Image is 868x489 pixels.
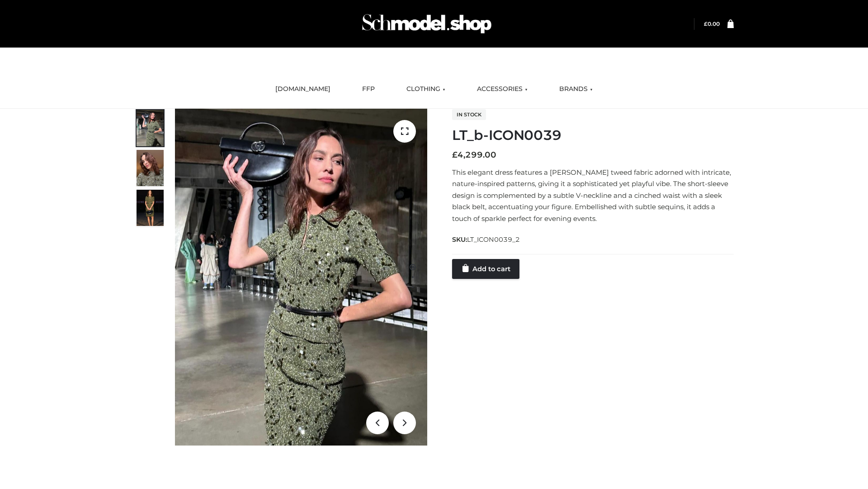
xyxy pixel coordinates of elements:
[704,20,708,27] span: £
[400,79,452,99] a: CLOTHING
[452,127,734,144] h1: LT_b-ICON0039
[452,109,486,120] span: In stock
[269,79,337,99] a: [DOMAIN_NAME]
[467,235,520,244] span: LT_ICON0039_2
[452,259,519,279] a: Add to cart
[175,109,427,446] img: LT_b-ICON0039
[137,110,164,146] img: Screenshot-2024-10-29-at-6.59.56%E2%80%AFPM.jpg
[137,190,164,226] img: Screenshot-2024-10-29-at-7.00.09%E2%80%AFPM.jpg
[704,20,720,27] bdi: 0.00
[452,234,521,245] span: SKU:
[704,20,720,27] a: £0.00
[452,150,458,160] span: £
[452,167,734,225] p: This elegant dress features a [PERSON_NAME] tweed fabric adorned with intricate, nature-inspired ...
[355,79,382,99] a: FFP
[452,150,496,160] bdi: 4,299.00
[137,150,164,186] img: Screenshot-2024-10-29-at-7.00.03%E2%80%AFPM.jpg
[552,79,599,99] a: BRANDS
[470,79,534,99] a: ACCESSORIES
[359,6,495,42] img: Schmodel Admin 964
